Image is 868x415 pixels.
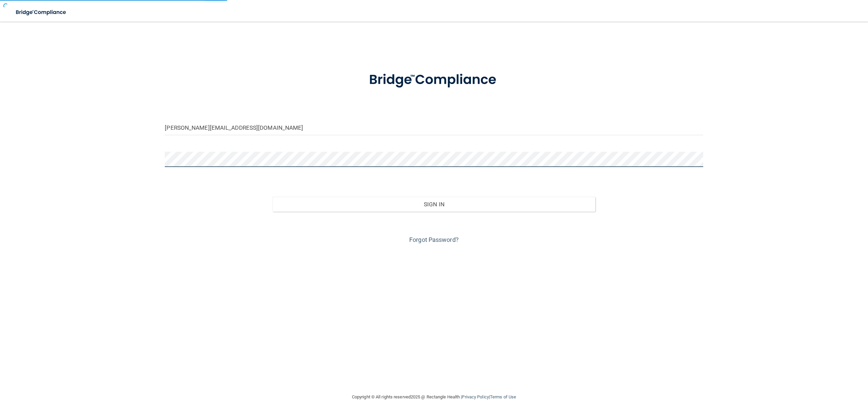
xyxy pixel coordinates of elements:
a: Terms of Use [490,394,516,399]
div: Copyright © All rights reserved 2025 @ Rectangle Health | | [310,386,558,408]
img: bridge_compliance_login_screen.278c3ca4.svg [10,5,73,19]
button: Sign In [273,197,595,212]
img: bridge_compliance_login_screen.278c3ca4.svg [355,62,513,98]
a: Forgot Password? [409,236,459,243]
a: Privacy Policy [462,394,489,399]
input: Email [165,120,703,135]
